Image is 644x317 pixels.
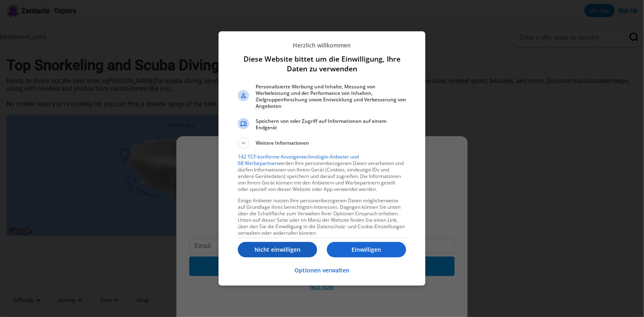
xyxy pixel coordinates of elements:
[327,246,406,254] p: Einwilligen
[256,84,406,109] span: Personalisierte Werbung und Inhalte, Messung von Werbeleistung und der Performance von Inhalten, ...
[327,242,406,257] button: Einwilligen
[256,118,406,131] span: Speichern von oder Zugriff auf Informationen auf einem Endgerät
[256,139,309,149] span: Weitere Informationen
[218,31,426,286] div: Diese Website bittet um die Einwilligung, Ihre Daten zu verwenden
[238,197,406,236] p: Einige Anbieter nutzen Ihre personenbezogenen Daten möglicherweise auf Grundlage ihres berechtigt...
[238,41,406,49] p: Herzlich willkommen
[238,154,406,193] p: werden Ihre personenbezogenen Daten verarbeiten und dürfen Informationen von Ihrem Gerät (Cookies...
[238,153,359,167] a: 142 TCF-konforme Anzeigentechnologie-Anbieter und 68 Werbepartner
[238,54,406,73] h1: Diese Website bittet um die Einwilligung, Ihre Daten zu verwenden
[294,266,350,274] p: Optionen verwalten
[294,261,350,279] button: Optionen verwalten
[238,137,406,149] button: Weitere Informationen
[238,242,317,257] button: Nicht einwilligen
[238,246,317,254] p: Nicht einwilligen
